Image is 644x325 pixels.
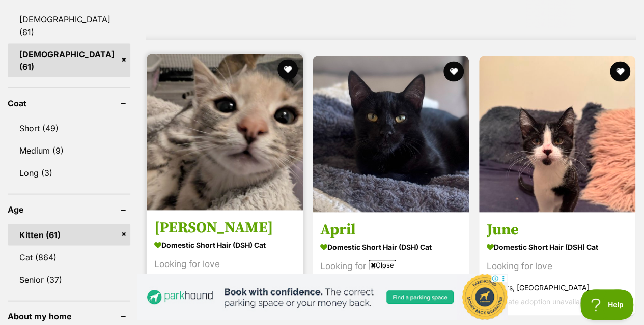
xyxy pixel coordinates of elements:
[320,239,461,254] strong: Domestic Short Hair (DSH) Cat
[8,117,130,138] a: Short (49)
[580,289,634,320] iframe: Help Scout Beacon - Open
[8,311,130,320] header: About my home
[8,224,130,245] a: Kitten (61)
[147,210,303,313] a: [PERSON_NAME] Domestic Short Hair (DSH) Cat Looking for love Point [PERSON_NAME][GEOGRAPHIC_DATA]...
[487,297,590,305] span: Interstate adoption unavailable
[610,61,630,81] button: favourite
[154,257,295,271] div: Looking for love
[8,139,130,161] a: Medium (9)
[313,56,469,212] img: April - Domestic Short Hair (DSH) Cat
[147,54,303,210] img: Fran - Domestic Short Hair (DSH) Cat
[479,56,635,212] img: June - Domestic Short Hair (DSH) Cat
[154,218,295,237] h3: [PERSON_NAME]
[369,260,396,270] span: Close
[8,43,130,77] a: [DEMOGRAPHIC_DATA] (61)
[277,59,298,79] button: favourite
[487,220,628,239] h3: June
[487,280,628,294] strong: Tyers, [GEOGRAPHIC_DATA]
[8,162,130,183] a: Long (3)
[8,269,130,290] a: Senior (37)
[444,61,464,81] button: favourite
[313,212,469,315] a: April Domestic Short Hair (DSH) Cat Looking for love Tyers, [GEOGRAPHIC_DATA] Interstate adoption...
[154,237,295,252] strong: Domestic Short Hair (DSH) Cat
[8,204,130,214] header: Age
[487,259,628,273] div: Looking for love
[8,9,130,42] a: [DEMOGRAPHIC_DATA] (61)
[137,274,508,320] iframe: Advertisement
[8,98,130,107] header: Coat
[487,239,628,254] strong: Domestic Short Hair (DSH) Cat
[479,212,635,315] a: June Domestic Short Hair (DSH) Cat Looking for love Tyers, [GEOGRAPHIC_DATA] Interstate adoption ...
[320,259,461,273] div: Looking for love
[320,220,461,239] h3: April
[8,246,130,268] a: Cat (864)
